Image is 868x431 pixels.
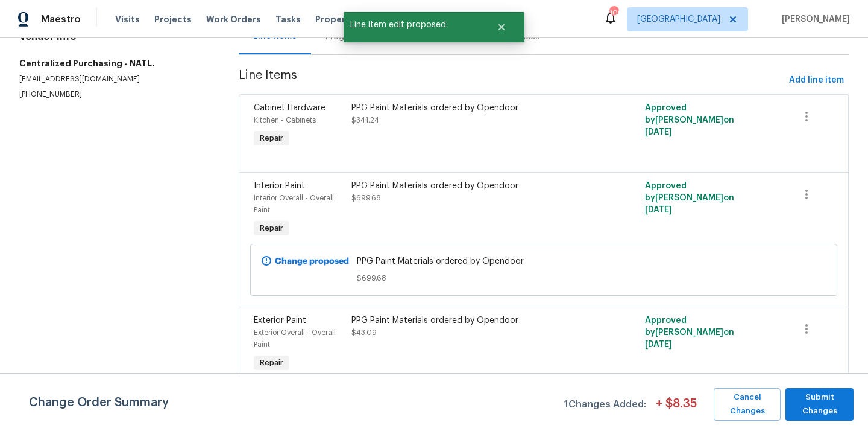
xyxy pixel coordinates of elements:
[720,391,775,418] span: Cancel Changes
[254,182,305,190] span: Interior Paint
[645,182,734,214] span: Approved by [PERSON_NAME] on
[645,104,734,136] span: Approved by [PERSON_NAME] on
[254,329,336,348] span: Exterior Overall - Overall Paint
[645,128,672,136] span: [DATE]
[482,15,521,39] button: Close
[784,69,849,92] button: Add line item
[645,340,672,349] span: [DATE]
[789,73,844,88] span: Add line item
[645,206,672,214] span: [DATE]
[777,13,850,25] span: [PERSON_NAME]
[41,13,81,25] span: Maestro
[254,316,306,325] span: Exterior Paint
[351,314,589,327] div: PPG Paint Materials ordered by Opendoor
[239,69,784,92] span: Line Items
[344,12,482,37] span: Line item edit proposed
[29,388,169,421] span: Change Order Summary
[351,194,381,202] span: $699.68
[609,7,618,19] div: 109
[637,13,720,25] span: [GEOGRAPHIC_DATA]
[255,132,288,144] span: Repair
[254,117,316,124] span: Kitchen - Cabinets
[315,13,362,25] span: Properties
[19,57,210,69] h5: Centralized Purchasing - NATL.
[351,102,589,114] div: PPG Paint Materials ordered by Opendoor
[19,74,210,85] p: [EMAIL_ADDRESS][DOMAIN_NAME]
[645,316,734,349] span: Approved by [PERSON_NAME] on
[275,15,301,24] span: Tasks
[351,117,379,124] span: $341.24
[115,13,140,25] span: Visits
[785,388,854,421] button: Submit Changes
[351,180,589,192] div: PPG Paint Materials ordered by Opendoor
[19,89,210,100] p: [PHONE_NUMBER]
[254,194,334,214] span: Interior Overall - Overall Paint
[255,357,288,369] span: Repair
[254,104,325,112] span: Cabinet Hardware
[656,398,697,421] span: + $ 8.35
[275,257,349,266] b: Change proposed
[714,388,781,421] button: Cancel Changes
[206,13,261,25] span: Work Orders
[154,13,192,25] span: Projects
[357,272,731,284] span: $699.68
[255,222,288,234] span: Repair
[564,393,646,421] span: 1 Changes Added:
[357,255,731,267] span: PPG Paint Materials ordered by Opendoor
[791,391,848,418] span: Submit Changes
[351,329,377,336] span: $43.09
